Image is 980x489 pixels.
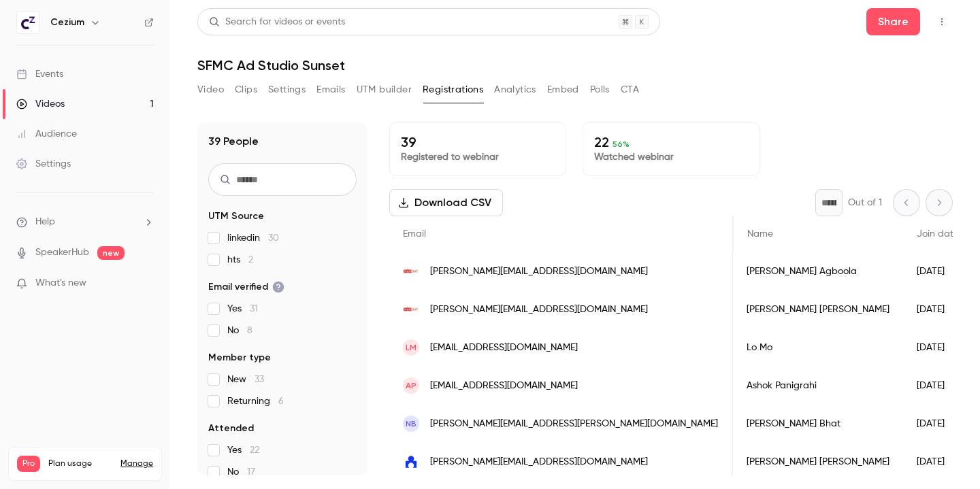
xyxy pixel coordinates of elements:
span: [EMAIL_ADDRESS][DOMAIN_NAME] [430,379,578,393]
span: 33 [255,375,264,384]
span: Join date [917,229,959,239]
span: [PERSON_NAME][EMAIL_ADDRESS][DOMAIN_NAME] [430,265,648,279]
div: [PERSON_NAME] Bhat [733,405,903,443]
button: Registrations [423,79,483,101]
li: help-dropdown-opener [16,215,154,229]
span: NB [406,418,416,430]
span: 22 [250,445,259,455]
p: 39 [401,134,555,150]
button: Top Bar Actions [931,11,953,33]
span: Plan usage [48,458,112,469]
span: LM [406,341,416,354]
img: Cezium [17,12,39,33]
span: What's new [35,276,86,290]
span: [PERSON_NAME][EMAIL_ADDRESS][DOMAIN_NAME] [430,455,648,469]
span: Yes [227,302,258,316]
h6: Cezium [50,16,84,29]
button: Video [197,79,224,101]
div: Audience [16,127,77,141]
h1: SFMC Ad Studio Sunset [197,57,953,73]
button: Polls [590,79,610,101]
div: Videos [16,97,65,111]
div: [DATE] [903,367,973,405]
span: No [227,465,255,479]
button: Share [866,8,920,35]
span: Help [35,215,55,229]
span: Name [747,229,773,239]
div: Settings [16,157,71,171]
span: No [227,324,252,337]
span: AP [406,380,416,392]
div: [DATE] [903,443,973,481]
span: Pro [17,456,40,472]
div: [DATE] [903,290,973,328]
span: Email [403,229,426,239]
h1: 39 People [208,133,259,150]
span: 2 [248,255,253,265]
div: Lo Mo [733,328,903,367]
img: saleswingsapp.com [403,454,419,470]
button: Settings [268,79,306,101]
a: Manage [120,458,153,469]
div: Ashok Panigrahi [733,367,903,405]
p: Registered to webinar [401,150,555,164]
div: Events [16,67,63,81]
div: [PERSON_NAME] Agboola [733,252,903,290]
button: UTM builder [357,79,412,101]
span: UTM Source [208,209,264,223]
div: [DATE] [903,405,973,443]
span: 8 [247,326,252,335]
div: [DATE] [903,252,973,290]
p: 22 [594,134,748,150]
button: Analytics [494,79,536,101]
span: Email verified [208,280,284,294]
span: 6 [278,397,284,406]
span: hts [227,253,253,267]
span: [EMAIL_ADDRESS][DOMAIN_NAME] [430,341,578,355]
span: Yes [227,443,259,457]
span: 17 [247,467,255,477]
div: [DATE] [903,328,973,367]
img: mardatadvisors.com [403,263,419,280]
span: linkedin [227,231,279,245]
span: 31 [250,304,258,314]
span: new [97,246,125,260]
span: 30 [268,233,279,243]
button: Emails [316,79,345,101]
span: New [227,373,264,386]
p: Watched webinar [594,150,748,164]
span: [PERSON_NAME][EMAIL_ADDRESS][DOMAIN_NAME] [430,303,648,317]
span: Attended [208,422,254,435]
p: Out of 1 [848,196,882,209]
iframe: Noticeable Trigger [137,277,154,290]
a: SpeakerHub [35,246,89,260]
button: Embed [547,79,579,101]
button: CTA [621,79,639,101]
div: Search for videos or events [209,15,345,29]
span: Returning [227,394,284,408]
button: Clips [235,79,257,101]
img: mardatadvisors.com [403,301,419,318]
button: Download CSV [389,189,503,216]
span: [PERSON_NAME][EMAIL_ADDRESS][PERSON_NAME][DOMAIN_NAME] [430,417,718,431]
div: [PERSON_NAME] [PERSON_NAME] [733,443,903,481]
span: Member type [208,351,271,365]
div: [PERSON_NAME] [PERSON_NAME] [733,290,903,328]
span: 56 % [612,139,630,149]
